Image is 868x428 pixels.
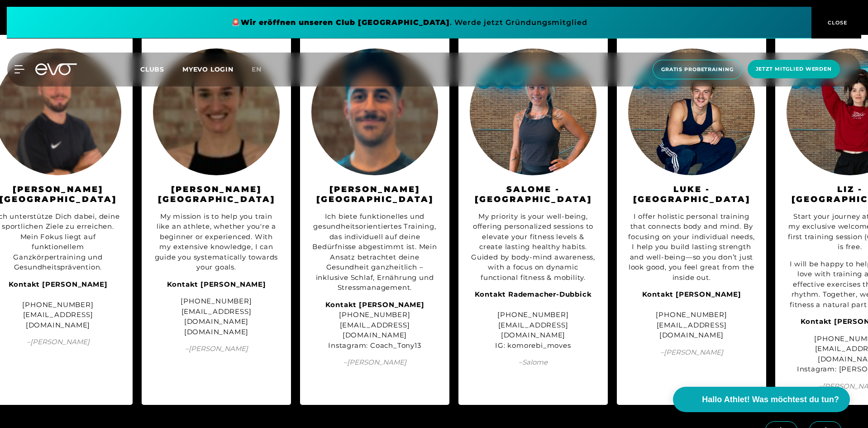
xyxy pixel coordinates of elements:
[153,344,280,354] span: – [PERSON_NAME]
[825,19,848,27] span: CLOSE
[661,66,734,73] span: Gratis Probetraining
[642,290,741,298] strong: Kontakt [PERSON_NAME]
[153,296,280,337] div: [PHONE_NUMBER] [EMAIL_ADDRESS][DOMAIN_NAME] [DOMAIN_NAME]
[628,184,755,205] h3: Luke - [GEOGRAPHIC_DATA]
[167,280,266,289] strong: Kontakt [PERSON_NAME]
[470,184,596,205] h3: Salome - [GEOGRAPHIC_DATA]
[673,387,850,412] button: Hallo Athlet! Was möchtest du tun?
[628,347,755,358] span: – [PERSON_NAME]
[311,48,438,175] img: Anthony
[153,184,280,205] h3: [PERSON_NAME][GEOGRAPHIC_DATA]
[628,289,755,341] div: [PHONE_NUMBER] [EMAIL_ADDRESS][DOMAIN_NAME]
[311,300,438,351] div: [PHONE_NUMBER] [EMAIL_ADDRESS][DOMAIN_NAME] Instagram: Coach_Tony13
[153,212,280,273] div: My mission is to help you train like an athlete, whether you're a beginner or experienced. With m...
[470,48,596,175] img: Salome
[140,65,164,73] span: Clubs
[252,65,262,73] span: en
[311,212,438,293] div: Ich biete funktionelles und gesundheitsorientiertes Training, das individuell auf deine Bedürfnis...
[325,300,424,309] strong: Kontakt [PERSON_NAME]
[140,65,182,73] a: Clubs
[311,357,438,368] span: – [PERSON_NAME]
[470,212,596,283] div: My priority is your well-being, offering personalized sessions to elevate your fitness levels & c...
[745,60,843,79] a: Jetzt Mitglied werden
[702,394,839,406] span: Hallo Athlet! Was möchtest du tun?
[628,212,755,283] div: I offer holistic personal training that connects body and mind. By focusing on your individual ne...
[475,290,592,298] strong: Kontakt Rademacher-Dubbick
[153,48,280,175] img: Andrea
[470,357,596,368] span: – Salome
[182,65,234,73] a: MYEVO LOGIN
[756,65,832,73] span: Jetzt Mitglied werden
[9,280,108,289] strong: Kontakt [PERSON_NAME]
[628,48,755,175] img: Luke
[650,60,745,79] a: Gratis Probetraining
[470,289,596,351] div: [PHONE_NUMBER] [EMAIL_ADDRESS][DOMAIN_NAME] IG: komorebi_moves
[311,184,438,205] h3: [PERSON_NAME][GEOGRAPHIC_DATA]
[811,7,861,38] button: CLOSE
[252,64,272,75] a: en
